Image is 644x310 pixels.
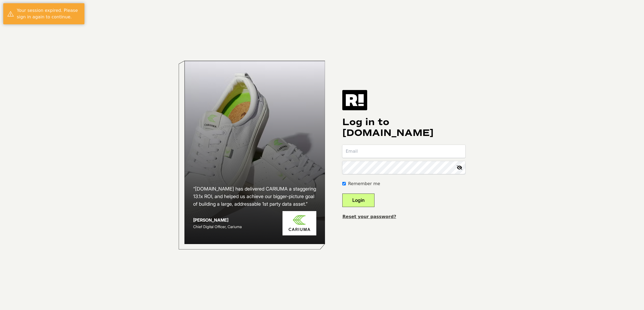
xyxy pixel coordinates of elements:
[193,217,228,223] strong: [PERSON_NAME]
[282,211,316,236] img: Cariuma
[193,224,242,229] span: Chief Digital Officer, Cariuma
[17,7,80,20] div: Your session expired. Please sign in again to continue.
[342,214,396,219] a: Reset your password?
[342,194,374,207] button: Login
[342,90,367,110] img: Retention.com
[342,117,465,138] h1: Log in to [DOMAIN_NAME]
[348,181,380,187] label: Remember me
[193,185,317,208] h2: “[DOMAIN_NAME] has delivered CARIUMA a staggering 13.1x ROI, and helped us achieve our bigger-pic...
[342,145,465,158] input: Email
